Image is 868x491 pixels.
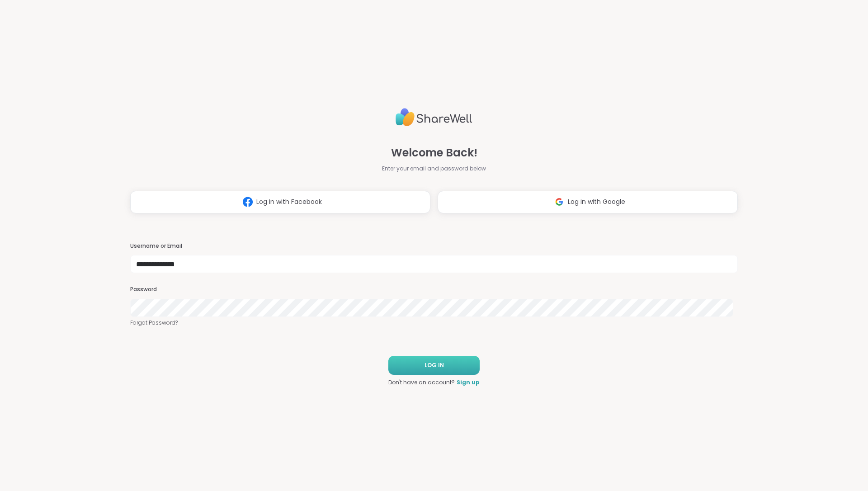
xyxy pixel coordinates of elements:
button: Log in with Google [438,191,738,213]
button: LOG IN [388,356,480,375]
h3: Username or Email [130,242,738,250]
span: Enter your email and password below [382,165,486,173]
a: Forgot Password? [130,319,738,327]
span: Welcome Back! [391,145,477,161]
a: Sign up [457,378,480,387]
span: Log in with Google [568,197,625,207]
span: Don't have an account? [388,378,455,387]
img: ShareWell Logo [396,104,472,130]
img: ShareWell Logomark [239,194,256,210]
span: LOG IN [425,361,444,369]
h3: Password [130,286,738,293]
span: Log in with Facebook [256,197,322,207]
img: ShareWell Logomark [551,194,568,210]
button: Log in with Facebook [130,191,430,213]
